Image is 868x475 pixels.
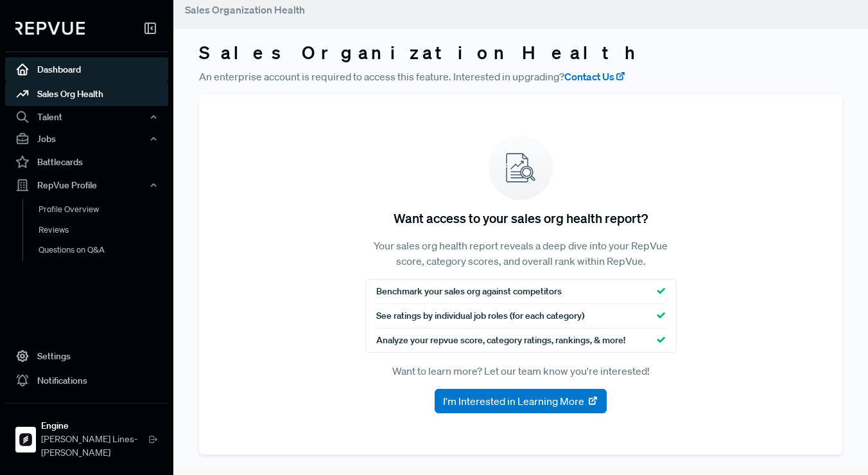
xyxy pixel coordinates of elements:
[5,57,168,82] a: Dashboard
[376,309,584,323] span: See ratings by individual job roles (for each category)
[365,363,677,379] p: Want to learn more? Let our team know you're interested!
[376,334,625,347] span: Analyze your repvue score, category ratings, rankings, & more!
[5,150,168,174] a: Battlecards
[5,82,168,106] a: Sales Org Health
[365,238,677,269] p: Your sales org health report reveals a deep dive into your RepVue score, category scores, and ove...
[22,219,186,240] a: Reviews
[199,69,842,84] p: An enterprise account is required to access this feature. Interested in upgrading?
[5,106,168,128] button: Talent
[564,69,626,84] a: Contact Us
[5,174,168,196] button: RepVue Profile
[5,403,168,465] a: EngineEngine[PERSON_NAME] Lines-[PERSON_NAME]
[41,433,148,460] span: [PERSON_NAME] Lines-[PERSON_NAME]
[22,199,186,220] a: Profile Overview
[443,393,584,409] span: I'm Interested in Learning More
[15,429,36,449] img: Engine
[394,210,648,226] h5: Want access to your sales org health report?
[5,368,168,393] a: Notifications
[15,22,85,35] img: RepVue
[22,240,186,260] a: Questions on Q&A
[199,42,842,64] h3: Sales Organization Health
[185,3,305,16] span: Sales Organization Health
[5,344,168,368] a: Settings
[41,419,148,433] strong: Engine
[5,128,168,150] button: Jobs
[376,285,562,298] span: Benchmark your sales org against competitors
[435,389,607,413] button: I'm Interested in Learning More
